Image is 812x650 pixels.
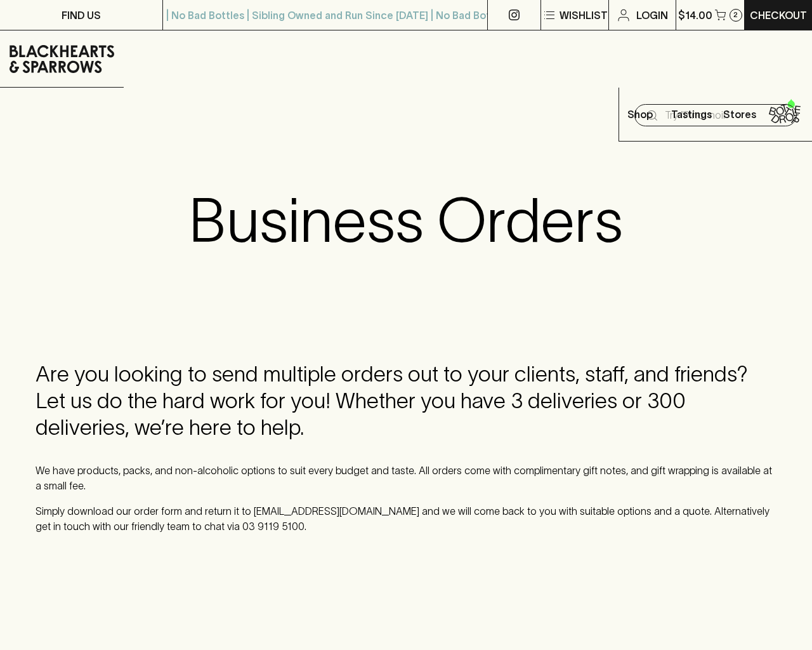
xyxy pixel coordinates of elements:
[36,503,776,534] p: Simply download our order form and return it to [EMAIL_ADDRESS][DOMAIN_NAME] and we will come bac...
[619,88,667,141] button: Shop
[667,88,716,141] a: Tastings
[716,88,764,141] a: Stores
[189,185,623,256] h1: Business Orders
[36,361,776,441] h4: Are you looking to send multiple orders out to your clients, staff, and friends? Let us do the ha...
[678,8,712,23] p: $14.00
[36,463,776,493] p: We have products, packs, and non-alcoholic options to suit every budget and taste. All orders com...
[62,8,101,23] p: FIND US
[733,11,738,18] p: 2
[560,8,608,23] p: Wishlist
[627,107,653,122] p: Shop
[665,105,787,126] input: Try "Pinot noir"
[750,8,807,23] p: Checkout
[636,8,668,23] p: Login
